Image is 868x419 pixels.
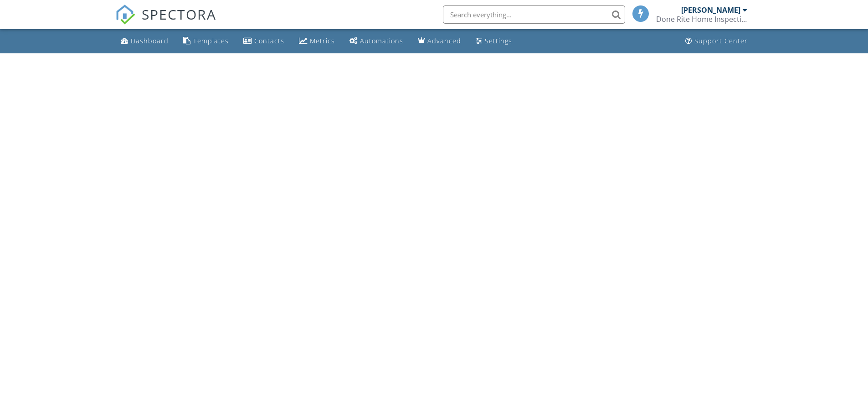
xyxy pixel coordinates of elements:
[254,36,284,45] div: Contacts
[295,33,339,50] a: Metrics
[485,36,512,45] div: Settings
[694,36,748,45] div: Support Center
[131,36,169,45] div: Dashboard
[414,33,465,50] a: Advanced
[443,5,625,24] input: Search everything...
[682,33,751,50] a: Support Center
[115,12,216,31] a: SPECTORA
[656,15,747,24] div: Done Rite Home Inspection Service LLC
[142,5,216,24] span: SPECTORA
[310,36,335,45] div: Metrics
[427,36,461,45] div: Advanced
[115,5,135,25] img: The Best Home Inspection Software - Spectora
[117,33,172,50] a: Dashboard
[360,36,403,45] div: Automations
[193,36,229,45] div: Templates
[240,33,288,50] a: Contacts
[180,33,232,50] a: Templates
[472,33,516,50] a: Settings
[681,5,740,15] div: [PERSON_NAME]
[346,33,407,50] a: Automations (Basic)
